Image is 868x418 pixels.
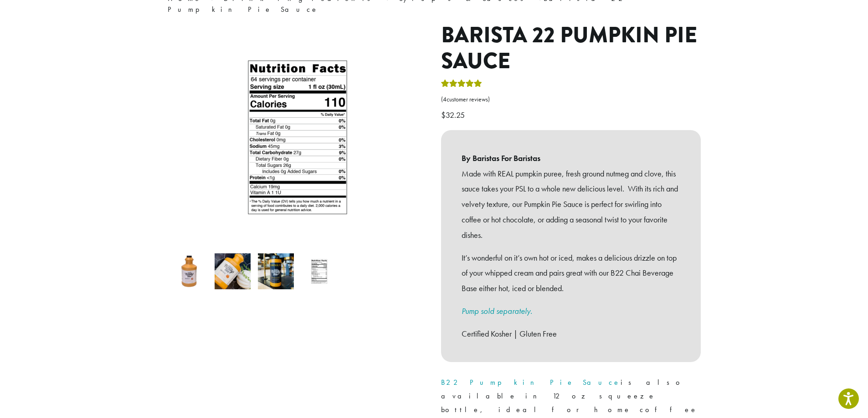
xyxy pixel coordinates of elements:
p: Made with REAL pumpkin puree, fresh ground nutmeg and clove, this sauce takes your PSL to a whole... [462,166,680,243]
img: Barista 22 Pumpkin Pie Sauce - Image 2 [215,253,251,289]
span: 4 [443,96,447,103]
img: Barista 22 Pumpkin Pie Sauce - Image 4 [301,253,337,289]
div: Rated 5.00 out of 5 [441,78,482,92]
a: (4customer reviews) [441,95,701,104]
a: B22 Pumpkin Pie Sauce [441,378,621,387]
p: Certified Kosher | Gluten Free [462,326,680,342]
a: Pump sold separately. [462,306,532,316]
bdi: 32.25 [441,110,467,120]
img: Barista 22 Pumpkin Pie Sauce - Image 3 [258,253,294,289]
span: $ [441,110,446,120]
p: It’s wonderful on it’s own hot or iced, makes a delicious drizzle on top of your whipped cream an... [462,250,680,296]
b: By Baristas For Baristas [462,151,680,166]
img: Barista 22 Pumpkin Pie Sauce [171,253,207,289]
h1: Barista 22 Pumpkin Pie Sauce [441,22,701,75]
